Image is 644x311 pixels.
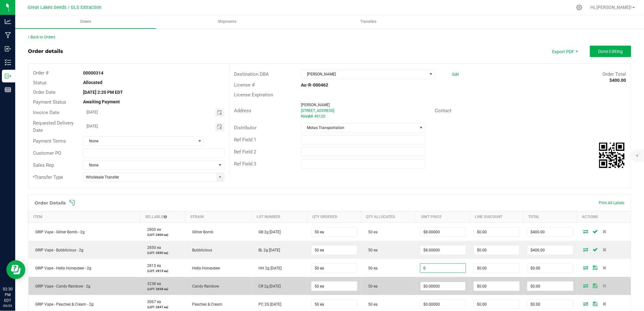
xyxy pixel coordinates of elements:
span: Ref Field 3 [234,161,257,167]
span: Payment Status [33,99,66,105]
strong: Allocated [83,80,102,85]
span: GRIP Vape - Peaches & Cream - 2g [32,302,94,307]
th: Unit Price [416,211,470,223]
span: Peaches & Cream [189,302,223,307]
th: Qty Allocated [361,211,416,223]
span: Order Date [33,89,55,95]
p: 09/25 [3,303,12,308]
p: 02:30 PM EDT [3,286,12,303]
span: Transfers [352,19,385,24]
span: Invoice Date [33,110,59,115]
span: Delete Order Detail [600,248,610,251]
inline-svg: Inventory [5,59,11,66]
input: 0 [420,300,466,309]
span: GRIP Vape - Candy Rainbow - 2g [32,284,91,288]
input: 0 [528,282,573,291]
span: CR 2g [DATE] [256,284,281,288]
p: (LOT: 2850 ea) [144,250,182,255]
span: 2815 ea [144,263,161,268]
input: 0 [528,228,573,236]
p: (LOT: 2800 ea) [144,232,182,237]
p: (LOT: 2838 ea) [144,287,182,291]
li: Export PDF [546,46,584,57]
span: Order Total [603,71,626,77]
th: Qty Ordered [308,211,361,223]
div: Manage settings [576,4,583,10]
span: Sales Rep [33,162,54,168]
inline-svg: Inbound [5,46,11,52]
span: Requested Delivery Date [33,120,74,133]
th: Lot Number [252,211,308,223]
span: Save Order Detail [591,284,600,288]
span: Candy Rainbow [189,284,219,288]
span: 2850 ea [144,245,161,250]
span: Hella Honeydew [189,266,220,270]
span: Ref Field 1 [234,137,257,143]
span: PC 2G [DATE] [256,302,282,307]
input: 0 [312,246,357,255]
span: 50 ea [365,284,378,288]
span: [PERSON_NAME] [302,70,427,79]
span: Save Order Detail [591,248,600,251]
span: 50 ea [365,266,378,270]
a: Orders [15,15,156,29]
strong: Awaiting Payment [83,99,120,104]
inline-svg: Outbound [5,73,11,79]
th: Line Discount [470,211,524,223]
span: [PERSON_NAME] [301,103,330,107]
img: Scan me! [599,143,625,168]
span: Toggle calendar [215,108,224,117]
input: 0 [420,282,466,291]
input: 0 [528,246,573,255]
input: 0 [474,228,519,236]
span: Done Editing [598,49,623,54]
input: 0 [474,246,519,255]
input: 0 [312,282,357,291]
span: Shipments [209,19,245,24]
span: 50 ea [365,230,378,234]
span: None [83,161,216,170]
a: Back to Orders [28,35,55,39]
p: (LOT: 2815 ea) [144,269,182,273]
span: Delete Order Detail [600,302,610,306]
input: 0 [474,264,519,273]
inline-svg: Manufacturing [5,32,11,38]
span: GB 2g [DATE] [256,230,281,234]
span: License # [234,82,255,88]
h1: Order Details [35,200,66,205]
button: Done Editing [590,46,631,57]
span: Glitter Bomb [189,230,214,234]
input: 0 [420,264,466,273]
span: Delete Order Detail [600,266,610,269]
input: 0 [312,300,357,309]
span: Save Order Detail [591,230,600,233]
strong: $400.00 [610,78,626,83]
span: Ref Field 2 [234,149,257,155]
span: Save Order Detail [591,302,600,306]
th: Strain [185,211,252,223]
inline-svg: Reports [5,87,11,93]
span: Save Order Detail [591,266,600,269]
strong: 00000314 [83,70,103,75]
span: 50 ea [365,248,378,252]
span: 50 ea [365,302,378,307]
strong: [DATE] 2:20 PM EDT [83,90,123,95]
span: Hi, [PERSON_NAME]! [591,5,632,10]
th: Sellable [140,211,185,223]
input: 0 [312,228,357,236]
th: Actions [577,211,631,223]
span: Great Lakes Seeds / GLS Extraction [28,5,102,10]
span: GRIP Vape - Glitter Bomb - 2g [32,230,85,234]
input: 0 [474,282,519,291]
span: Address [234,108,252,113]
th: Item [29,211,140,223]
div: Order details [28,48,63,55]
input: 0 [528,264,573,273]
span: Delete Order Detail [600,230,610,233]
p: (LOT: 2847 ea) [144,305,182,309]
span: Payment Terms [33,138,66,144]
input: 0 [420,228,466,236]
span: Customer PO [33,150,61,156]
span: Delete Order Detail [600,284,610,288]
span: BL 2g [DATE] [256,248,280,252]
